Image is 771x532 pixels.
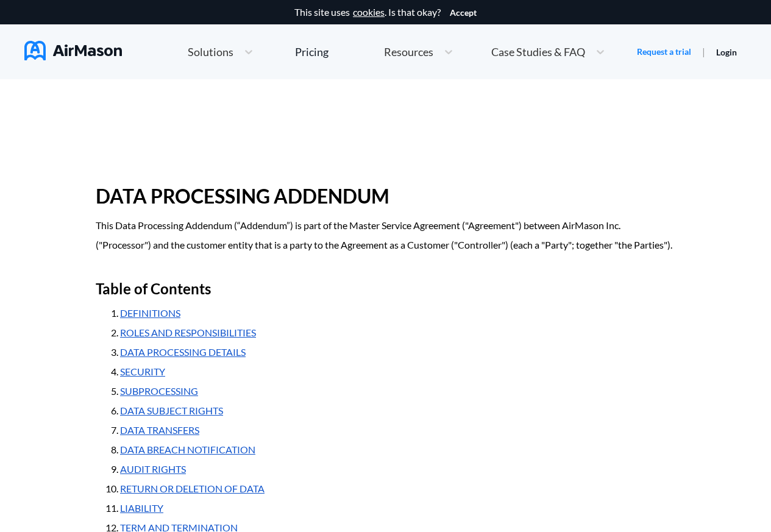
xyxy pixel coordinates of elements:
a: cookies [353,7,385,18]
h1: DATA PROCESSING ADDENDUM [96,177,675,216]
div: Pricing [295,46,329,57]
a: DATA TRANSFERS [120,424,199,436]
a: AUDIT RIGHTS [120,463,186,475]
a: DATA SUBJECT RIGHTS [120,405,223,416]
h2: Table of Contents [96,274,675,303]
a: SECURITY [120,366,165,377]
span: Resources [384,46,433,57]
p: This Data Processing Addendum (“Addendum”) is part of the Master Service Agreement ("Agreement") ... [96,216,675,255]
a: DEFINITIONS [120,307,180,319]
a: ROLES AND RESPONSIBILITIES [120,327,256,338]
a: SUBPROCESSING [120,385,198,397]
span: Solutions [188,46,233,57]
span: Case Studies & FAQ [491,46,585,57]
span: | [702,46,705,57]
a: Pricing [295,41,329,63]
img: AirMason Logo [24,41,122,60]
a: LIABILITY [120,502,163,514]
a: DATA BREACH NOTIFICATION [120,444,255,455]
a: DATA PROCESSING DETAILS [120,346,246,358]
button: Accept cookies [450,8,477,18]
a: RETURN OR DELETION OF DATA [120,483,265,494]
a: Login [716,47,737,57]
a: Request a trial [637,46,691,58]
